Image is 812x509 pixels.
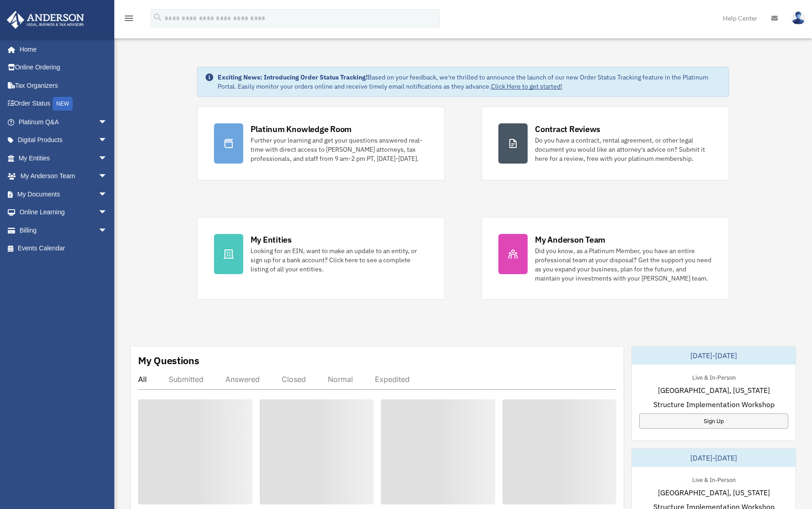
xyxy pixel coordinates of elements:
[375,375,410,384] div: Expedited
[6,239,121,258] a: Events Calendar
[491,82,562,90] a: Click Here to get started!
[481,106,729,180] a: Contract Reviews Do you have a contract, rental agreement, or other legal document you would like...
[218,73,368,81] strong: Exciting News: Introducing Order Status Tracking!
[6,203,121,222] a: Online Learningarrow_drop_down
[153,12,163,22] i: search
[639,414,788,429] a: Sign Up
[685,474,743,484] div: Live & In-Person
[791,11,805,25] img: User Pic
[535,246,712,283] div: Did you know, as a Platinum Member, you have an entire professional team at your disposal? Get th...
[218,73,722,91] div: Based on your feedback, we're thrilled to announce the launch of our new Order Status Tracking fe...
[535,234,605,245] div: My Anderson Team
[169,375,203,384] div: Submitted
[535,123,600,135] div: Contract Reviews
[6,167,121,186] a: My Anderson Teamarrow_drop_down
[251,234,292,245] div: My Entities
[197,217,445,300] a: My Entities Looking for an EIN, want to make an update to an entity, or sign up for a bank accoun...
[535,136,712,163] div: Do you have a contract, rental agreement, or other legal document you would like an attorney's ad...
[6,185,121,203] a: My Documentsarrow_drop_down
[481,217,729,300] a: My Anderson Team Did you know, as a Platinum Member, you have an entire professional team at your...
[6,76,121,95] a: Tax Organizers
[98,131,117,150] span: arrow_drop_down
[251,136,428,163] div: Further your learning and get your questions answered real-time with direct access to [PERSON_NAM...
[4,11,87,29] img: Anderson Advisors Platinum Portal
[123,13,134,24] i: menu
[98,113,117,132] span: arrow_drop_down
[251,246,428,274] div: Looking for an EIN, want to make an update to an entity, or sign up for a bank account? Click her...
[197,106,445,180] a: Platinum Knowledge Room Further your learning and get your questions answered real-time with dire...
[98,149,117,168] span: arrow_drop_down
[685,372,743,382] div: Live & In-Person
[653,399,775,410] span: Structure Implementation Workshop
[123,16,134,24] a: menu
[328,375,353,384] div: Normal
[6,95,121,113] a: Order StatusNEW
[658,385,770,396] span: [GEOGRAPHIC_DATA], [US_STATE]
[53,97,73,111] div: NEW
[6,58,121,77] a: Online Ordering
[6,113,121,131] a: Platinum Q&Aarrow_drop_down
[98,167,117,186] span: arrow_drop_down
[225,375,260,384] div: Answered
[282,375,306,384] div: Closed
[6,149,121,167] a: My Entitiesarrow_drop_down
[6,131,121,149] a: Digital Productsarrow_drop_down
[138,354,199,367] div: My Questions
[98,203,117,222] span: arrow_drop_down
[138,375,147,384] div: All
[98,185,117,204] span: arrow_drop_down
[251,123,352,135] div: Platinum Knowledge Room
[632,449,796,467] div: [DATE]-[DATE]
[6,221,121,239] a: Billingarrow_drop_down
[98,221,117,240] span: arrow_drop_down
[6,40,117,58] a: Home
[658,487,770,498] span: [GEOGRAPHIC_DATA], [US_STATE]
[632,346,796,365] div: [DATE]-[DATE]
